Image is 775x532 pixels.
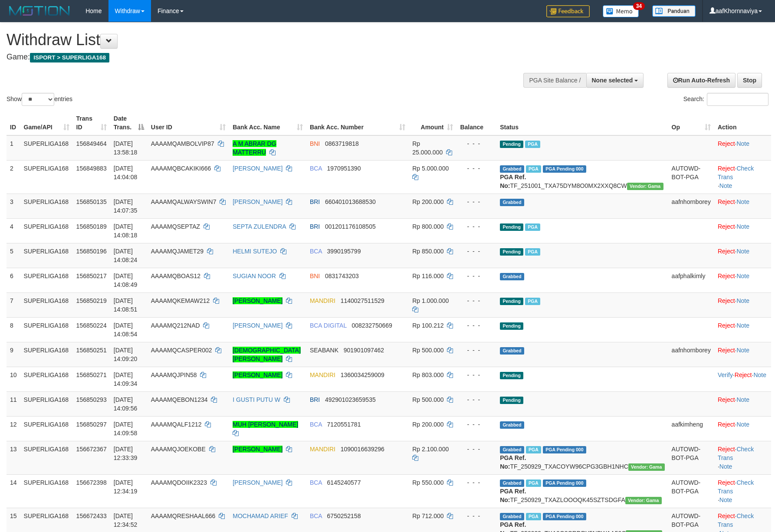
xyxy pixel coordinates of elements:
span: Rp 500.000 [412,347,443,354]
span: [DATE] 14:09:34 [114,371,138,387]
span: Copy 001201176108505 to clipboard [325,223,376,230]
td: 10 [7,367,20,391]
a: A M ABRAR DG MATTERRU [233,140,276,156]
a: [PERSON_NAME] [233,446,282,453]
span: Copy 7120551781 to clipboard [327,421,361,428]
span: Rp 200.000 [412,198,443,205]
td: TF_250929_TXACOYW96CPG3GBH1NHC [496,441,668,474]
span: Copy 901901097462 to clipboard [344,347,384,354]
span: Rp 800.000 [412,223,443,230]
label: Search: [683,93,768,106]
span: [DATE] 14:07:35 [114,198,138,214]
span: AAAAMQCASPER002 [151,347,212,354]
h4: Game: [7,53,508,62]
span: 156850224 [76,322,107,329]
td: · [714,416,771,441]
span: Grabbed [500,347,524,355]
span: BRI [310,396,320,403]
span: Pending [500,248,523,256]
td: SUPERLIGA168 [20,416,73,441]
a: Note [736,273,749,279]
a: SUGIAN NOOR [233,273,276,279]
div: - - - [460,296,493,305]
span: AAAAMQALF1212 [151,421,202,428]
span: Copy 6145240577 to clipboard [327,479,361,486]
td: · · [714,160,771,194]
th: Date Trans.: activate to sort column descending [110,111,148,135]
span: Copy 1090016639296 to clipboard [341,446,384,453]
td: SUPERLIGA168 [20,441,73,474]
span: Marked by aafchhiseyha [525,141,540,148]
td: 11 [7,391,20,416]
th: Bank Acc. Name: activate to sort column ascending [229,111,306,135]
img: panduan.png [652,5,696,17]
th: Bank Acc. Number: activate to sort column ascending [306,111,409,135]
span: [DATE] 14:08:24 [114,248,138,263]
span: 156850219 [76,297,107,304]
span: AAAAMQEBON1234 [151,396,208,403]
a: Note [736,347,749,354]
td: 1 [7,135,20,161]
td: 2 [7,160,20,194]
span: [DATE] 14:08:51 [114,297,138,313]
img: Button%20Memo.svg [603,5,639,17]
th: User ID: activate to sort column ascending [148,111,229,135]
span: 156850271 [76,371,107,378]
span: BCA [310,512,322,519]
span: 156850293 [76,396,107,403]
span: 156850251 [76,347,107,354]
div: - - - [460,164,493,173]
a: Note [753,371,766,378]
a: Reject [718,396,735,403]
span: Grabbed [500,273,524,280]
span: BRI [310,223,320,230]
div: - - - [460,478,493,487]
a: [PERSON_NAME] [233,165,282,172]
span: 156850217 [76,273,107,279]
span: [DATE] 13:58:18 [114,140,138,156]
td: 9 [7,342,20,367]
td: AUTOWD-BOT-PGA [668,441,714,474]
td: AUTOWD-BOT-PGA [668,160,714,194]
td: SUPERLIGA168 [20,474,73,508]
a: Reject [718,140,735,147]
a: Note [736,198,749,205]
div: - - - [460,420,493,429]
a: Reject [718,421,735,428]
span: Rp 2.100.000 [412,446,449,453]
a: Reject [718,446,735,453]
td: SUPERLIGA168 [20,391,73,416]
span: Pending [500,223,523,231]
span: [DATE] 12:34:52 [114,512,138,528]
span: Marked by aafsoycanthlai [526,165,541,173]
span: AAAAMQ212NAD [151,322,200,329]
th: Op: activate to sort column ascending [668,111,714,135]
td: SUPERLIGA168 [20,218,73,243]
span: Copy 1970951390 to clipboard [327,165,361,172]
td: · [714,243,771,268]
td: SUPERLIGA168 [20,135,73,161]
span: PGA Pending [543,446,586,453]
td: SUPERLIGA168 [20,194,73,218]
a: MOCHAMAD ARIEF [233,512,288,519]
b: PGA Ref. No: [500,488,526,503]
span: Vendor URL: https://trx31.1velocity.biz [628,463,665,471]
span: Rp 550.000 [412,479,443,486]
a: Reject [718,347,735,354]
span: Pending [500,298,523,305]
span: 156850135 [76,198,107,205]
span: Vendor URL: https://trx31.1velocity.biz [627,183,663,190]
span: Grabbed [500,199,524,206]
span: BCA [310,421,322,428]
span: Copy 1140027511529 to clipboard [341,297,384,304]
span: AAAAMQBCAKIKI666 [151,165,211,172]
a: MUH [PERSON_NAME] [233,421,298,428]
td: · [714,292,771,317]
span: BNI [310,273,320,279]
span: Rp 712.000 [412,512,443,519]
span: Marked by aafsoycanthlai [525,248,540,256]
th: Action [714,111,771,135]
span: MANDIRI [310,446,335,453]
span: Copy 1360034259009 to clipboard [341,371,384,378]
th: Balance [456,111,496,135]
